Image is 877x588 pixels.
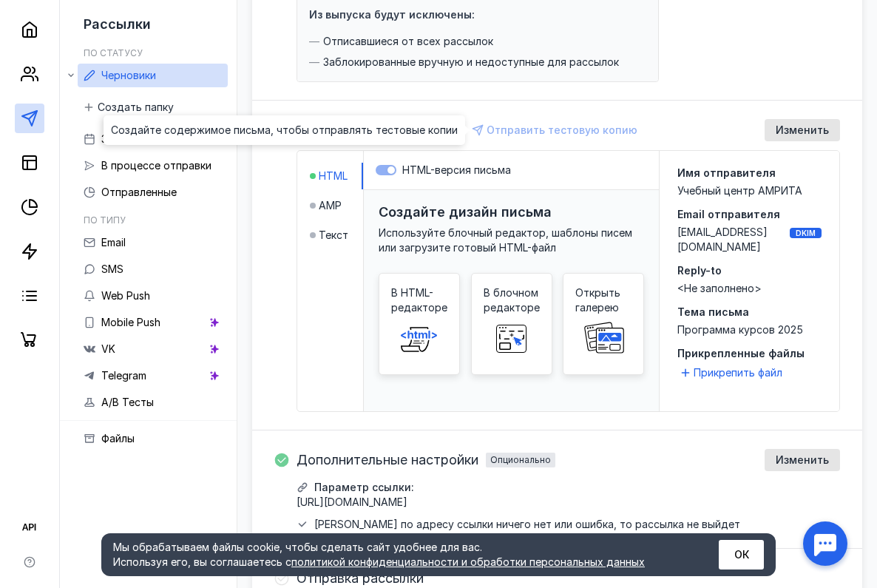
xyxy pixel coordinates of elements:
[490,456,551,464] div: Опционально
[78,180,228,204] a: Отправленные
[391,285,447,315] span: В HTML-редакторе
[78,284,228,308] a: Web Push
[677,305,749,318] span: Тема письма
[323,34,493,49] span: Отписавшиеся от всех рассылок
[101,69,156,81] span: Черновики
[314,481,414,493] span: Параметр ссылки:
[101,236,126,249] span: Email
[101,132,193,145] span: Запланированные
[78,311,228,334] a: Mobile Push
[78,337,228,361] a: VK
[314,518,740,530] span: [PERSON_NAME] по адресу ссылки ничего нет или ошибка, то рассылка не выйдет
[98,101,174,114] span: Создать папку
[323,55,619,70] span: Заблокированные вручную и недоступные для рассылок
[78,257,228,281] a: SMS
[78,391,228,414] a: A/B Тесты
[694,365,782,380] span: Прикрепить файл
[101,342,115,355] span: VK
[776,124,829,137] span: Изменить
[765,449,840,471] button: Изменить
[78,231,228,254] a: Email
[402,163,511,176] span: HTML-версия письма
[790,228,822,238] div: DKIM
[101,159,211,172] span: В процессе отправки
[484,285,540,315] span: В блочном редакторе
[319,228,348,243] span: Текст
[319,198,342,213] span: AMP
[84,16,151,32] span: Рассылки
[78,427,228,450] a: Файлы
[677,225,784,254] span: [EMAIL_ADDRESS][DOMAIN_NAME]
[101,396,154,408] span: A/B Тесты
[78,96,181,118] button: Создать папку
[677,264,722,277] span: Reply-to
[677,364,788,382] button: Прикрепить файл
[78,364,228,388] a: Telegram
[677,166,776,179] span: Имя отправителя
[765,119,840,141] button: Изменить
[291,555,645,568] a: политикой конфиденциальности и обработки персональных данных
[677,184,802,197] span: Учебный центр АМРИТА
[101,186,177,198] span: Отправленные
[84,47,143,58] h5: По статусу
[78,64,228,87] a: Черновики
[78,127,228,151] a: Запланированные
[101,263,123,275] span: SMS
[776,454,829,467] span: Изменить
[101,316,160,328] span: Mobile Push
[297,453,478,467] span: Дополнительные настройки
[309,8,475,21] h4: Из выпуска будут исключены:
[379,226,632,254] span: Используйте блочный редактор, шаблоны писем или загрузите готовый HTML-файл
[101,289,150,302] span: Web Push
[297,495,407,510] span: [URL][DOMAIN_NAME]
[719,540,764,570] button: ОК
[379,204,552,220] h3: Создайте дизайн письма
[677,346,822,361] span: Прикрепленные файлы
[319,169,348,183] span: HTML
[78,154,228,178] a: В процессе отправки
[677,282,762,294] span: <Не заполнено>
[101,432,135,445] span: Файлы
[113,540,683,570] div: Мы обрабатываем файлы cookie, чтобы сделать сайт удобнее для вас. Используя его, вы соглашаетесь c
[297,453,555,467] h4: Дополнительные настройкиОпционально
[101,369,146,382] span: Telegram
[84,214,126,226] h5: По типу
[111,123,458,138] span: Создайте содержимое письма, чтобы отправлять тестовые копии
[297,571,424,586] h4: Отправка рассылки
[677,208,780,220] span: Email отправителя
[677,323,803,336] span: Программа курсов 2025
[575,285,631,315] span: Открыть галерею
